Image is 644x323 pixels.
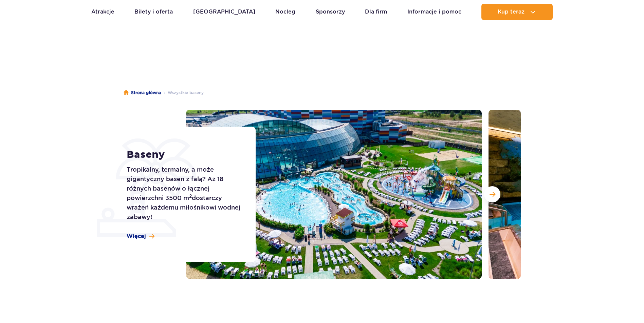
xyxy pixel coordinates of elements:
button: Następny slajd [484,186,500,202]
a: Atrakcje [91,4,114,20]
a: Więcej [127,233,154,240]
sup: 2 [189,193,192,199]
a: Strona główna [124,89,161,96]
a: Sponsorzy [316,4,345,20]
a: Informacje i pomoc [407,4,461,20]
img: Zewnętrzna część Suntago z basenami i zjeżdżalniami, otoczona leżakami i zielenią [186,110,482,279]
a: Dla firm [365,4,387,20]
a: Nocleg [275,4,295,20]
span: Kup teraz [498,9,525,15]
li: Wszystkie baseny [161,89,204,96]
h1: Baseny [127,149,240,161]
a: [GEOGRAPHIC_DATA] [193,4,255,20]
span: Więcej [127,233,146,240]
p: Tropikalny, termalny, a może gigantyczny basen z falą? Aż 18 różnych basenów o łącznej powierzchn... [127,165,240,222]
a: Bilety i oferta [134,4,173,20]
button: Kup teraz [481,4,553,20]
